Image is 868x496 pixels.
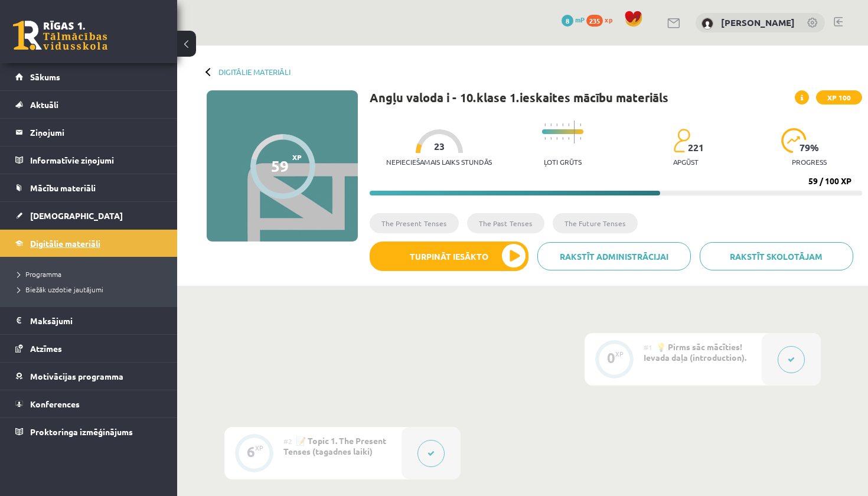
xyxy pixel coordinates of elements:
[13,21,107,50] a: Rīgas 1. Tālmācības vidusskola
[586,15,618,24] a: 235 xp
[30,371,123,381] span: Motivācijas programma
[688,142,704,153] span: 221
[15,63,162,90] a: Sākums
[580,137,581,140] img: icon-short-line-57e1e144782c952c97e751825c79c345078a6d821885a25fce030b3d8c18986b.svg
[544,158,582,166] p: Ļoti grūts
[30,238,100,249] span: Digitālie materiāli
[15,335,162,362] a: Atzīmes
[553,213,638,233] li: The Future Tenses
[792,158,827,166] p: progress
[15,91,162,118] a: Aktuāli
[701,18,713,30] img: Emīls Brakše
[292,153,302,161] span: XP
[673,128,690,153] img: students-c634bb4e5e11cddfef0936a35e636f08e4e9abd3cc4e673bd6f9a4125e45ecb1.svg
[562,15,573,27] span: 8
[562,137,563,140] img: icon-short-line-57e1e144782c952c97e751825c79c345078a6d821885a25fce030b3d8c18986b.svg
[615,351,624,357] div: XP
[644,341,746,363] span: 💡 Pirms sāc mācīties! Ievada daļa (introduction).
[550,123,552,126] img: icon-short-line-57e1e144782c952c97e751825c79c345078a6d821885a25fce030b3d8c18986b.svg
[18,285,103,294] span: Biežāk uzdotie jautājumi
[580,123,581,126] img: icon-short-line-57e1e144782c952c97e751825c79c345078a6d821885a25fce030b3d8c18986b.svg
[283,436,292,446] span: #2
[568,123,569,126] img: icon-short-line-57e1e144782c952c97e751825c79c345078a6d821885a25fce030b3d8c18986b.svg
[370,242,528,271] button: Turpināt iesākto
[673,158,699,166] p: apgūst
[30,210,123,221] span: [DEMOGRAPHIC_DATA]
[575,15,585,24] span: mP
[15,418,162,445] a: Proktoringa izmēģinājums
[30,119,162,146] legend: Ziņojumi
[30,71,60,82] span: Sākums
[467,213,544,233] li: The Past Tenses
[721,17,795,28] a: [PERSON_NAME]
[556,123,557,126] img: icon-short-line-57e1e144782c952c97e751825c79c345078a6d821885a25fce030b3d8c18986b.svg
[283,435,386,456] span: 📝 Topic 1. The Present Tenses (tagadnes laiki)
[255,445,263,451] div: XP
[15,146,162,174] a: Informatīvie ziņojumi
[15,390,162,417] a: Konferences
[434,141,445,152] span: 23
[30,99,58,110] span: Aktuāli
[816,90,862,105] span: XP 100
[537,242,691,270] a: Rakstīt administrācijai
[544,123,546,126] img: icon-short-line-57e1e144782c952c97e751825c79c345078a6d821885a25fce030b3d8c18986b.svg
[30,399,80,409] span: Konferences
[18,269,165,279] a: Programma
[15,230,162,257] a: Digitālie materiāli
[568,137,569,140] img: icon-short-line-57e1e144782c952c97e751825c79c345078a6d821885a25fce030b3d8c18986b.svg
[15,174,162,201] a: Mācību materiāli
[556,137,557,140] img: icon-short-line-57e1e144782c952c97e751825c79c345078a6d821885a25fce030b3d8c18986b.svg
[781,128,807,153] img: icon-progress-161ccf0a02000e728c5f80fcf4c31c7af3da0e1684b2b1d7c360e028c24a22f1.svg
[15,119,162,146] a: Ziņojumi
[30,182,96,193] span: Mācību materiāli
[18,284,165,295] a: Biežāk uzdotie jautājumi
[562,15,585,24] a: 8 mP
[30,343,62,354] span: Atzīmes
[562,123,563,126] img: icon-short-line-57e1e144782c952c97e751825c79c345078a6d821885a25fce030b3d8c18986b.svg
[544,137,546,140] img: icon-short-line-57e1e144782c952c97e751825c79c345078a6d821885a25fce030b3d8c18986b.svg
[30,426,133,437] span: Proktoringa izmēģinājums
[218,67,291,76] a: Digitālie materiāli
[15,363,162,390] a: Motivācijas programma
[15,202,162,229] a: [DEMOGRAPHIC_DATA]
[605,15,612,24] span: xp
[574,120,575,143] img: icon-long-line-d9ea69661e0d244f92f715978eff75569469978d946b2353a9bb055b3ed8787d.svg
[18,269,61,279] span: Programma
[550,137,552,140] img: icon-short-line-57e1e144782c952c97e751825c79c345078a6d821885a25fce030b3d8c18986b.svg
[30,307,162,334] legend: Maksājumi
[271,157,289,175] div: 59
[370,213,459,233] li: The Present Tenses
[370,90,668,105] h1: Angļu valoda i - 10.klase 1.ieskaites mācību materiāls
[30,146,162,174] legend: Informatīvie ziņojumi
[247,446,255,457] div: 6
[15,307,162,334] a: Maksājumi
[800,142,820,153] span: 79 %
[586,15,603,27] span: 235
[644,342,652,352] span: #1
[607,353,615,363] div: 0
[386,158,492,166] p: Nepieciešamais laiks stundās
[700,242,853,270] a: Rakstīt skolotājam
